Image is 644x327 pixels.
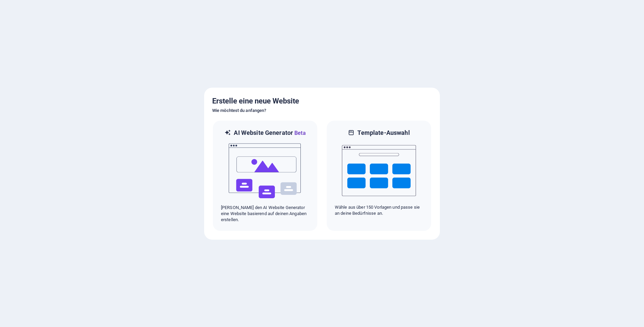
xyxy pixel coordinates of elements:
[234,129,305,137] h6: AI Website Generator
[357,129,410,137] h6: Template-Auswahl
[212,107,432,115] h6: Wie möchtest du anfangen?
[326,120,432,232] div: Template-AuswahlWähle aus über 150 Vorlagen und passe sie an deine Bedürfnisse an.
[335,204,423,216] p: Wähle aus über 150 Vorlagen und passe sie an deine Bedürfnisse an.
[293,130,306,136] span: Beta
[212,120,318,232] div: AI Website GeneratorBetaai[PERSON_NAME] den AI Website Generator eine Website basierend auf deine...
[228,137,302,205] img: ai
[212,96,432,107] h5: Erstelle eine neue Website
[221,205,309,223] p: [PERSON_NAME] den AI Website Generator eine Website basierend auf deinen Angaben erstellen.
